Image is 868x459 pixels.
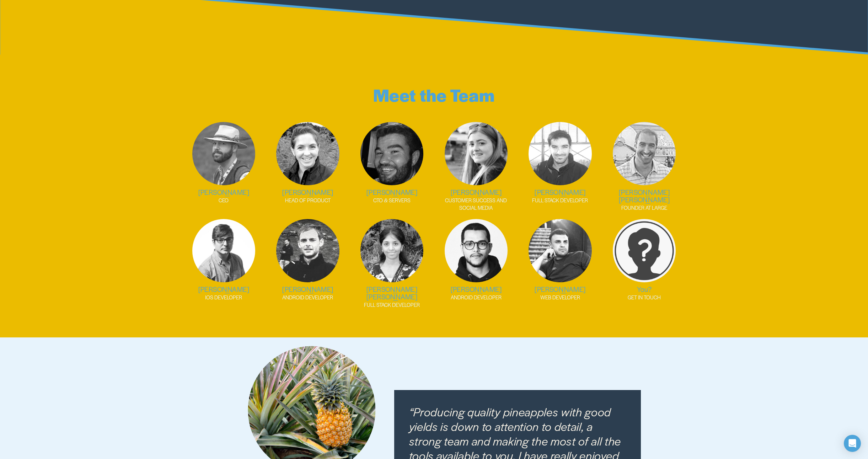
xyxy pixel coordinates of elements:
[353,197,430,204] p: CTO & SERVERS
[606,188,683,203] h2: [PERSON_NAME] [PERSON_NAME]
[522,294,599,301] p: WEB DEVELOPER
[353,285,430,300] h2: [PERSON_NAME] [PERSON_NAME]
[522,285,599,293] h2: [PERSON_NAME]
[185,197,262,204] p: CEO
[373,82,495,107] strong: Meet the Team
[522,188,599,196] h2: [PERSON_NAME]
[606,204,683,212] p: FOUNDER AT LARGE
[606,294,683,301] p: GET IN TOUCH
[844,435,861,452] div: Open Intercom Messenger
[269,294,347,301] p: ANDROID DEVELOPER
[353,188,430,196] h2: [PERSON_NAME]
[185,285,262,293] h2: [PERSON_NAME]
[269,197,347,204] p: HEAD OF PRODUCT
[522,197,599,204] p: FULL STACK DEVELOPER
[185,188,262,196] h2: [PERSON_NAME]
[185,294,262,301] p: IOS DEVELOPER
[353,301,430,309] p: FULL STACK DEVELOPER
[269,285,347,293] h2: [PERSON_NAME]
[438,188,515,196] h2: [PERSON_NAME]
[438,197,515,212] p: CUSTOMER SUCCESS AND SOCIAL MEDIA
[269,188,347,196] h2: [PERSON_NAME]
[438,294,515,301] p: ANDROID DEVELOPER
[438,285,515,293] h2: [PERSON_NAME]
[606,285,683,293] h2: You?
